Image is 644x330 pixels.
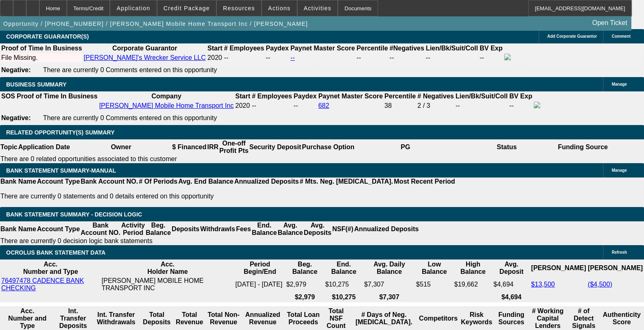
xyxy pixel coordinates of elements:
[364,293,415,301] th: $7,307
[459,307,494,330] th: Risk Keywords
[323,307,349,330] th: Sum of the Total NSF Count and Total Overdraft Fee Count from Ocrolus
[455,93,507,100] b: Lien/Bk/Suit/Coll
[417,93,454,100] b: # Negatives
[178,178,234,186] th: Avg. End Balance
[277,221,303,237] th: Avg. Balance
[43,66,217,73] span: There are currently 0 Comments entered on this opportunity
[3,20,308,27] span: Opportunity / [PHONE_NUMBER] / [PERSON_NAME] Mobile Home Transport Inc / [PERSON_NAME]
[262,0,297,16] button: Actions
[509,101,532,110] td: --
[385,93,416,100] b: Percentile
[547,34,597,39] span: Add Corporate Guarantor
[80,178,139,186] th: Bank Account NO.
[235,260,285,276] th: Period Begin/End
[1,114,31,121] b: Negative:
[531,281,555,288] a: $13,500
[223,5,255,11] span: Resources
[116,5,150,11] span: Application
[417,102,454,109] div: 2 / 3
[587,260,643,276] th: [PERSON_NAME]
[612,168,627,173] span: Manage
[355,139,456,155] th: PG
[294,93,316,100] b: Paydex
[251,221,277,237] th: End. Balance
[84,54,206,61] a: [PERSON_NAME]'s Wrecker Service LLC
[157,0,216,16] button: Credit Package
[206,307,241,330] th: Total Non-Revenue
[290,45,355,52] b: Paynet Master Score
[318,93,382,100] b: Paynet Master Score
[588,281,612,288] a: ($4,500)
[80,221,121,237] th: Bank Account NO.
[217,0,261,16] button: Resources
[325,260,363,276] th: End. Balance
[332,221,354,237] th: NSF(#)
[207,139,219,155] th: IRR
[364,277,415,292] td: $7,307
[357,54,388,61] div: --
[6,129,114,136] span: RELATED OPPORTUNITY(S) SUMMARY
[173,307,205,330] th: Total Revenue
[6,33,89,40] span: CORPORATE GUARANTOR(S)
[1,66,31,73] b: Negative:
[325,277,363,292] td: $10,275
[219,139,249,155] th: One-off Profit Pts
[171,221,200,237] th: Deposits
[235,101,250,110] td: 2020
[164,5,210,11] span: Credit Package
[99,102,234,109] a: [PERSON_NAME] Mobile Home Transport Inc
[151,93,181,100] b: Company
[426,45,478,52] b: Lien/Bk/Suit/Coll
[304,5,332,11] span: Activities
[242,307,284,330] th: Annualized Revenue
[71,139,172,155] th: Owner
[454,260,492,276] th: High Balance
[1,260,100,276] th: Acc. Number and Type
[389,45,424,52] b: #Negatives
[92,307,140,330] th: Int. Transfer Withdrawals
[121,221,146,237] th: Activity Period
[0,193,455,200] p: There are currently 0 statements and 0 details entered on this opportunity
[6,81,66,88] span: BUSINESS SUMMARY
[141,307,173,330] th: Total Deposits
[350,307,418,330] th: # Days of Neg. [MEDICAL_DATA].
[1,307,54,330] th: Acc. Number and Type
[249,139,301,155] th: Security Deposit
[265,53,289,62] td: --
[207,45,222,52] b: Start
[528,307,567,330] th: # Working Capital Lenders
[223,53,264,62] td: --
[6,249,105,256] span: OCROLUS BANK STATEMENT DATA
[290,54,295,61] a: --
[43,114,217,121] span: There are currently 0 Comments entered on this opportunity
[612,34,630,39] span: Comment
[266,45,289,52] b: Paydex
[299,178,394,186] th: # Mts. Neg. [MEDICAL_DATA].
[301,139,355,155] th: Purchase Option
[1,92,16,100] th: SOS
[612,82,627,86] span: Manage
[303,221,332,237] th: Avg. Deposits
[534,102,540,108] img: facebook-icon.png
[454,277,492,292] td: $19,662
[286,277,324,292] td: $2,979
[493,293,530,301] th: $4,694
[36,221,80,237] th: Account Type
[530,260,586,276] th: [PERSON_NAME]
[419,307,458,330] th: Competitors
[55,307,92,330] th: Int. Transfer Deposits
[495,307,528,330] th: Funding Sources
[207,53,223,62] td: 2020
[357,45,388,52] b: Percentile
[36,178,80,186] th: Account Type
[600,307,643,330] th: Authenticity Score
[16,92,98,100] th: Proof of Time In Business
[394,178,455,186] th: Most Recent Period
[456,139,558,155] th: Status
[426,53,478,62] td: --
[493,260,530,276] th: Avg. Deposit
[139,178,178,186] th: # Of Periods
[101,260,234,276] th: Acc. Holder Name
[504,54,511,60] img: facebook-icon.png
[235,277,285,292] td: [DATE] - [DATE]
